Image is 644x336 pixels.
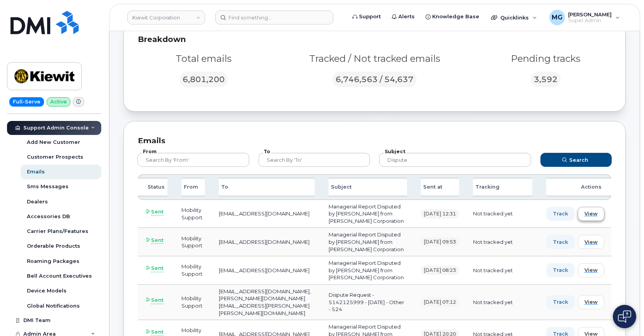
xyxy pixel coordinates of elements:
[531,72,561,87] div: 3,592
[259,153,370,167] input: Search by 'to'
[552,13,563,22] span: MG
[181,178,205,196] div: From
[540,153,612,167] button: Search
[151,296,164,304] span: Sent
[553,210,568,217] span: Track
[151,208,164,216] span: Sent
[384,149,406,154] label: Subject
[421,297,459,307] div: [DATE] 07:12
[544,10,625,25] div: Monique Garlington
[174,285,212,320] td: Mobility Support
[546,235,575,249] button: Track
[174,200,212,228] td: Mobility Support
[151,264,164,272] span: Sent
[212,228,322,256] td: [EMAIL_ADDRESS][DOMAIN_NAME]
[127,10,205,24] a: Kiewit Corporation
[480,52,611,65] div: Pending tracks
[618,310,631,323] img: Open chat
[215,10,333,24] input: Find something...
[553,266,568,274] span: Track
[212,285,322,320] td: [EMAIL_ADDRESS][DOMAIN_NAME], [PERSON_NAME][DOMAIN_NAME][EMAIL_ADDRESS][PERSON_NAME][PERSON_NAME]...
[322,285,414,320] td: Dispute Request - 5142125999 - [DATE] - Other - 524
[584,238,598,246] span: View
[347,9,386,24] a: Support
[179,72,228,87] div: 6,801,200
[279,52,471,65] div: Tracked / Not tracked emails
[142,149,157,154] label: From
[151,236,164,244] span: Sent
[553,298,568,306] span: Track
[386,9,420,24] a: Alerts
[473,178,532,196] div: Tracking
[174,256,212,285] td: Mobility Support
[420,9,485,24] a: Knowledge Base
[546,263,575,277] button: Track
[151,328,164,336] span: Sent
[500,14,529,21] span: Quicklinks
[174,228,212,256] td: Mobility Support
[329,178,407,196] div: Subject
[263,149,271,154] label: To
[473,267,532,274] div: Not tracked yet
[137,153,249,167] input: Search by 'from'
[322,200,414,228] td: Managerial Report Disputed by [PERSON_NAME] from [PERSON_NAME] Corporation
[473,210,532,217] div: Not tracked yet
[379,153,531,167] input: Search by subject
[486,10,542,25] div: Quicklinks
[138,34,611,45] div: Breakdown
[398,13,415,21] span: Alerts
[212,256,322,285] td: [EMAIL_ADDRESS][DOMAIN_NAME]
[546,178,611,196] div: Actions
[322,256,414,285] td: Managerial Report Disputed by [PERSON_NAME] from [PERSON_NAME] Corporation
[421,266,459,275] div: [DATE] 08:23
[578,263,604,277] button: View
[569,156,588,164] span: Search
[219,178,315,196] div: To
[421,209,459,219] div: [DATE] 12:31
[359,13,381,21] span: Support
[584,210,598,217] span: View
[333,72,417,87] div: 6,746,563 / 54,637
[473,299,532,306] div: Not tracked yet
[578,235,604,249] button: View
[138,178,167,196] div: Status
[138,52,269,65] div: Total emails
[546,295,575,309] button: Track
[421,178,459,196] div: Sent at
[546,207,575,221] button: Track
[568,17,612,24] span: Super Admin
[568,11,612,17] span: [PERSON_NAME]
[421,237,459,247] div: [DATE] 09:53
[553,238,568,246] span: Track
[578,295,604,309] button: View
[473,238,532,246] div: Not tracked yet
[578,207,604,221] button: View
[584,298,598,306] span: View
[212,200,322,228] td: [EMAIL_ADDRESS][DOMAIN_NAME]
[432,13,479,21] span: Knowledge Base
[584,266,598,274] span: View
[322,228,414,256] td: Managerial Report Disputed by [PERSON_NAME] from [PERSON_NAME] Corporation
[138,135,611,147] div: Emails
